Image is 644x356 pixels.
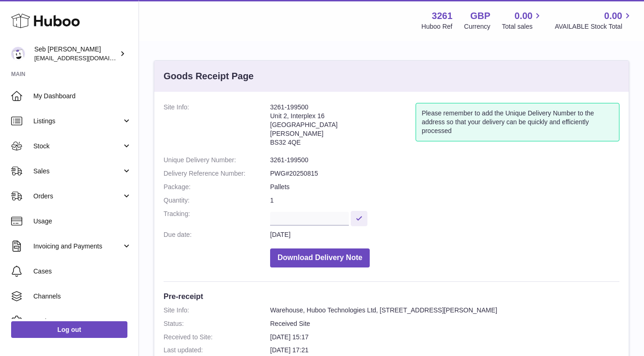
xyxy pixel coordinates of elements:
[270,346,619,355] dd: [DATE] 17:21
[464,22,491,31] div: Currency
[164,103,270,151] dt: Site Info:
[270,333,619,342] dd: [DATE] 15:17
[33,242,122,251] span: Invoicing and Payments
[34,45,118,63] div: Seb [PERSON_NAME]
[270,248,370,267] button: Download Delivery Note
[270,156,619,165] dd: 3261-199500
[164,346,270,355] dt: Last updated:
[422,22,453,31] div: Huboo Ref
[515,10,533,22] span: 0.00
[270,230,619,239] dd: [DATE]
[164,306,270,315] dt: Site Info:
[270,319,619,328] dd: Received Site
[164,156,270,165] dt: Unique Delivery Number:
[33,267,132,276] span: Cases
[11,321,127,338] a: Log out
[33,292,132,301] span: Channels
[164,196,270,205] dt: Quantity:
[470,10,490,22] strong: GBP
[270,183,619,191] dd: Pallets
[33,167,122,176] span: Sales
[164,333,270,342] dt: Received to Site:
[164,210,270,226] dt: Tracking:
[33,192,122,201] span: Orders
[33,142,122,151] span: Stock
[164,183,270,191] dt: Package:
[432,10,453,22] strong: 3261
[164,291,619,301] h3: Pre-receipt
[555,22,633,31] span: AVAILABLE Stock Total
[164,319,270,328] dt: Status:
[11,47,25,61] img: ecom@bravefoods.co.uk
[502,22,543,31] span: Total sales
[270,196,619,205] dd: 1
[33,217,132,226] span: Usage
[33,317,132,326] span: Settings
[555,10,633,31] a: 0.00 AVAILABLE Stock Total
[34,54,136,62] span: [EMAIL_ADDRESS][DOMAIN_NAME]
[33,117,122,126] span: Listings
[604,10,622,22] span: 0.00
[270,169,619,178] dd: PWG#20250815
[164,169,270,178] dt: Delivery Reference Number:
[502,10,543,31] a: 0.00 Total sales
[416,103,619,141] div: Please remember to add the Unique Delivery Number to the address so that your delivery can be qui...
[270,306,619,315] dd: Warehouse, Huboo Technologies Ltd, [STREET_ADDRESS][PERSON_NAME]
[164,70,254,83] h3: Goods Receipt Page
[164,230,270,239] dt: Due date:
[270,103,416,151] address: 3261-199500 Unit 2, Interplex 16 [GEOGRAPHIC_DATA] [PERSON_NAME] BS32 4QE
[33,92,132,101] span: My Dashboard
